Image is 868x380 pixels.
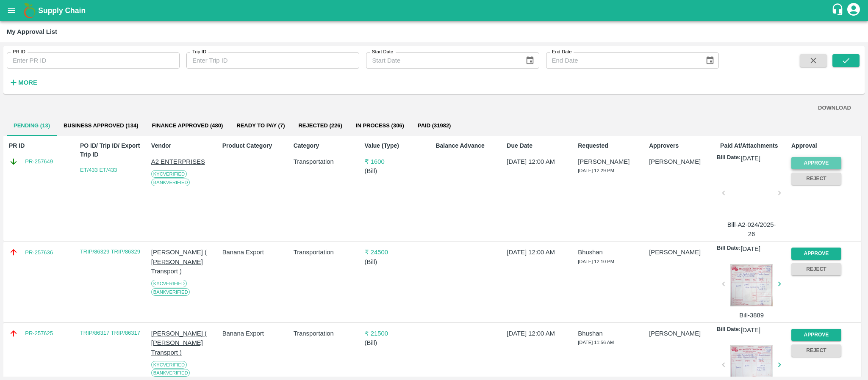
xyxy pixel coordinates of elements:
a: PR-257636 [25,248,53,257]
p: ₹ 24500 [365,248,433,257]
a: ET/433 ET/433 [80,167,117,173]
p: Approvers [649,141,717,150]
span: [DATE] 11:56 AM [578,340,614,345]
span: Bank Verified [151,288,190,296]
button: Ready To Pay (7) [230,116,291,136]
p: [DATE] [740,154,760,163]
a: PR-257625 [25,329,53,338]
p: Transportation [294,248,361,257]
span: KYC Verified [151,361,187,369]
p: [PERSON_NAME] [578,157,646,166]
p: Value (Type) [365,141,433,150]
button: Approve [791,157,841,169]
input: Start Date [366,52,519,69]
p: Due Date [507,141,574,150]
p: Requested [578,141,646,150]
p: Product Category [222,141,290,150]
a: Supply Chain [38,5,831,17]
div: My Approval List [7,26,57,37]
button: Business Approved (134) [57,116,145,136]
p: ( Bill ) [365,166,433,176]
div: customer-support [831,3,846,18]
p: [DATE] 12:00 AM [507,329,574,338]
p: Bill Date: [717,325,740,335]
input: Enter Trip ID [186,52,359,69]
p: [DATE] 12:00 AM [507,248,574,257]
p: A2 ENTERPRISES [151,157,219,166]
button: Reject [791,344,841,357]
input: Enter PR ID [7,52,180,69]
button: Reject [791,173,841,185]
div: account of current user [846,2,861,19]
p: ₹ 21500 [365,329,433,338]
p: Bill Date: [717,154,740,163]
p: Bhushan [578,329,646,338]
p: PR ID [9,141,77,150]
strong: More [18,79,37,86]
label: PR ID [13,49,25,55]
label: Start Date [372,49,393,55]
a: TRIP/86329 TRIP/86329 [80,248,140,255]
p: PO ID/ Trip ID/ Export Trip ID [80,141,148,159]
button: Approve [791,329,841,341]
button: open drawer [2,1,21,20]
p: [PERSON_NAME] [649,329,717,338]
p: [DATE] [740,244,760,253]
button: Paid (31982) [411,116,458,136]
p: [PERSON_NAME] ( [PERSON_NAME] Transport ) [151,329,219,357]
p: ₹ 1600 [365,157,433,166]
p: [PERSON_NAME] ( [PERSON_NAME] Transport ) [151,248,219,276]
label: Trip ID [192,49,206,55]
button: Pending (13) [7,116,57,136]
span: [DATE] 12:29 PM [578,168,614,173]
p: [DATE] 12:00 AM [507,157,574,166]
p: Category [294,141,361,150]
p: Bhushan [578,248,646,257]
a: PR-257649 [25,157,53,166]
button: Choose date [522,52,538,69]
b: Supply Chain [38,6,86,15]
label: End Date [552,49,571,55]
p: Bill-A2-024/2025-26 [727,220,776,239]
button: More [7,75,39,90]
p: [PERSON_NAME] [649,157,717,166]
p: Vendor [151,141,219,150]
p: Bill-3889 [727,311,776,320]
button: Choose date [702,52,718,69]
p: Banana Export [222,248,290,257]
img: logo [21,2,38,19]
p: Transportation [294,329,361,338]
span: KYC Verified [151,170,187,178]
span: Bank Verified [151,369,190,377]
button: DOWNLOAD [815,101,854,116]
span: Bank Verified [151,179,190,186]
p: ( Bill ) [365,338,433,347]
a: TRIP/86317 TRIP/86317 [80,330,140,336]
p: Transportation [294,157,361,166]
button: In Process (306) [349,116,411,136]
span: KYC Verified [151,280,187,287]
button: Approve [791,248,841,260]
button: Reject [791,263,841,275]
p: Balance Advance [435,141,503,150]
p: Bill Date: [717,244,740,253]
p: Approval [791,141,859,150]
span: [DATE] 12:10 PM [578,259,614,264]
button: Finance Approved (480) [145,116,230,136]
p: Paid At/Attachments [720,141,788,150]
p: Banana Export [222,329,290,338]
button: Rejected (226) [291,116,349,136]
p: ( Bill ) [365,257,433,267]
input: End Date [546,52,699,69]
p: [PERSON_NAME] [649,248,717,257]
p: [DATE] [740,325,760,335]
